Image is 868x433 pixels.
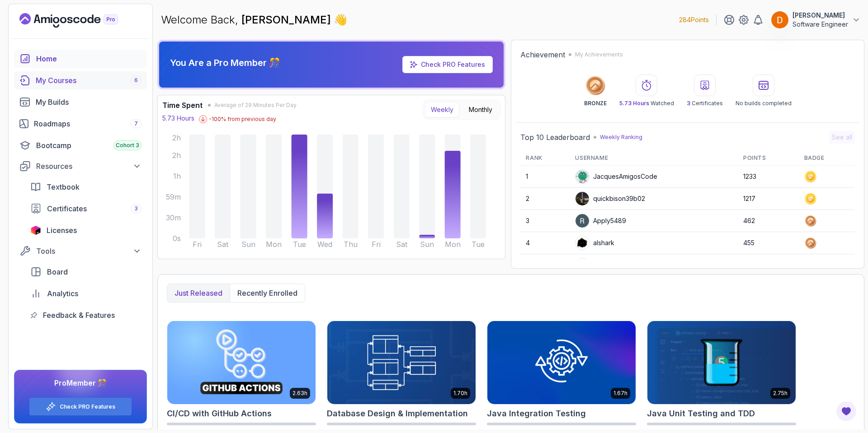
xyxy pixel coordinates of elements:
span: Textbook [47,182,80,192]
img: Java Unit Testing and TDD card [647,321,796,404]
p: 284 Points [679,15,709,24]
td: 1217 [738,188,799,210]
p: [PERSON_NAME] [793,11,848,20]
th: Points [738,151,799,166]
a: Check PRO Features [421,61,485,68]
a: licenses [25,221,147,239]
a: textbook [25,178,147,196]
img: user profile image [576,214,589,228]
a: board [25,263,147,281]
p: Software Engineer [793,20,848,29]
h2: CI/CD with GitHub Actions [167,407,272,420]
tspan: 59m [166,192,181,201]
img: user profile image [576,236,589,250]
p: My Achievements [575,51,623,58]
p: 2.75h [773,390,788,397]
tspan: 2h [172,151,181,160]
tspan: 0s [173,234,181,243]
button: Just released [167,284,230,302]
span: Certificates [47,203,87,214]
p: Watched [619,100,674,107]
p: 1.70h [453,390,467,397]
th: Username [570,151,738,166]
tspan: Fri [372,240,381,249]
div: Home [36,53,142,64]
p: 5.73 Hours [162,114,194,123]
tspan: Tue [293,240,306,249]
td: 462 [738,210,799,232]
p: You Are a Pro Member 🎊 [170,56,280,69]
tspan: Sat [217,240,229,249]
tspan: Tue [472,240,485,249]
h3: Time Spent [162,100,203,111]
tspan: Sat [396,240,408,249]
a: Check PRO Features [402,56,493,73]
tspan: Thu [344,240,358,249]
div: Resources [36,161,142,172]
tspan: 30m [166,213,181,222]
img: user profile image [771,11,788,28]
div: Apply5489 [575,214,626,228]
h2: Achievement [520,49,565,60]
td: 380 [738,254,799,276]
span: Analytics [47,288,78,299]
a: bootcamp [14,136,147,154]
button: Open Feedback Button [835,400,857,422]
p: 2.63h [292,390,307,397]
span: [PERSON_NAME] [241,13,334,26]
img: CI/CD with GitHub Actions card [167,321,316,404]
img: jetbrains icon [30,226,41,235]
a: builds [14,93,147,111]
div: quickbison39b02 [575,191,645,206]
span: 3 [134,205,138,212]
button: Resources [14,158,147,174]
button: user profile image[PERSON_NAME]Software Engineer [771,11,861,29]
p: 1.67h [613,390,627,397]
button: See all [829,131,855,144]
tspan: Mon [445,240,461,249]
tspan: Wed [317,240,332,249]
h2: Java Integration Testing [487,407,586,420]
p: Welcome Back, [161,13,347,27]
span: 👋 [333,12,348,28]
p: BRONZE [584,100,607,107]
div: Roadmaps [34,118,142,129]
div: alshark [575,236,614,250]
button: Recently enrolled [230,284,305,302]
td: 455 [738,232,799,254]
div: My Courses [36,75,142,86]
a: Check PRO Features [60,403,115,410]
span: Board [47,266,68,277]
a: feedback [25,306,147,324]
span: Average of 29 Minutes Per Day [214,102,297,109]
span: 6 [134,77,138,84]
td: 2 [520,188,570,210]
h2: Java Unit Testing and TDD [647,407,755,420]
tspan: 2h [172,133,181,142]
div: Tools [36,246,142,256]
th: Rank [520,151,570,166]
tspan: Mon [266,240,282,249]
th: Badge [799,151,855,166]
img: Database Design & Implementation card [327,321,476,404]
span: 3 [687,100,690,107]
p: Weekly Ranking [600,134,642,141]
span: 5.73 Hours [619,100,649,107]
tspan: Fri [193,240,202,249]
td: 4 [520,232,570,254]
a: certificates [25,200,147,218]
a: roadmaps [14,115,147,133]
a: Landing page [19,13,139,28]
span: 7 [134,120,138,127]
div: IssaKass [575,258,618,272]
p: Certificates [687,100,723,107]
p: No builds completed [736,100,792,107]
tspan: Sun [241,240,255,249]
td: 5 [520,254,570,276]
p: Recently enrolled [237,288,297,298]
span: Feedback & Features [43,310,115,321]
td: 1 [520,166,570,188]
tspan: Sun [420,240,434,249]
td: 1233 [738,166,799,188]
button: Tools [14,243,147,259]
